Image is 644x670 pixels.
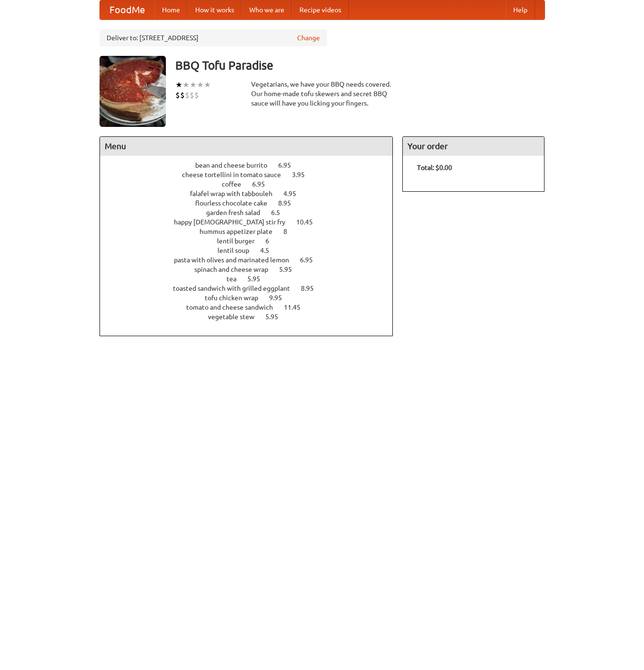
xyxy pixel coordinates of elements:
[190,80,197,90] li: ★
[217,237,264,245] span: lentil burger
[195,161,308,169] a: bean and cheese burrito 6.95
[271,209,290,216] span: 6.5
[195,199,308,207] a: flourless chocolate cake 8.95
[417,164,452,171] b: Total: $0.00
[174,218,295,226] span: happy [DEMOGRAPHIC_DATA] stir fry
[300,256,322,264] span: 6.95
[180,90,185,100] li: $
[292,171,314,179] span: 3.95
[403,137,544,156] h4: Your order
[200,228,282,235] span: hummus appetizer plate
[242,0,292,19] a: Who we are
[204,80,211,90] li: ★
[182,80,190,90] li: ★
[185,90,190,100] li: $
[506,0,535,19] a: Help
[217,237,287,245] a: lentil burger 6
[283,228,297,235] span: 8
[247,275,270,283] span: 5.95
[292,0,349,19] a: Recipe videos
[186,304,282,311] span: tomato and cheese sandwich
[252,180,274,188] span: 6.95
[265,313,288,321] span: 5.95
[194,266,278,273] span: spinach and cheese wrap
[278,161,300,169] span: 6.95
[188,0,242,19] a: How it works
[205,294,299,302] a: tofu chicken wrap 9.95
[100,56,166,127] img: angular.jpg
[297,33,320,43] a: Change
[260,247,279,254] span: 4.5
[206,209,298,216] a: garden fresh salad 6.5
[190,190,282,197] span: falafel wrap with tabbouleh
[173,285,331,292] a: toasted sandwich with grilled eggplant 8.95
[301,285,323,292] span: 8.95
[175,80,182,90] li: ★
[269,294,291,302] span: 9.95
[182,171,290,179] span: cheese tortellini in tomato sauce
[182,171,322,179] a: cheese tortellini in tomato sauce 3.95
[283,190,306,197] span: 4.95
[186,304,318,311] a: tomato and cheese sandwich 11.45
[200,228,305,235] a: hummus appetizer plate 8
[208,313,264,321] span: vegetable stew
[195,199,277,207] span: flourless chocolate cake
[222,180,282,188] a: coffee 6.95
[227,275,278,283] a: tea 5.95
[222,180,251,188] span: coffee
[227,275,246,283] span: tea
[265,237,279,245] span: 6
[174,218,330,226] a: happy [DEMOGRAPHIC_DATA] stir fry 10.45
[194,266,309,273] a: spinach and cheese wrap 5.95
[218,247,287,254] a: lentil soup 4.5
[100,29,327,46] div: Deliver to: [STREET_ADDRESS]
[278,199,300,207] span: 8.95
[194,90,199,100] li: $
[174,256,330,264] a: pasta with olives and marinated lemon 6.95
[190,90,194,100] li: $
[190,190,314,197] a: falafel wrap with tabbouleh 4.95
[251,80,393,108] div: Vegetarians, we have your BBQ needs covered. Our home-made tofu skewers and secret BBQ sauce will...
[175,90,180,100] li: $
[154,0,188,19] a: Home
[195,161,277,169] span: bean and cheese burrito
[100,137,393,156] h4: Menu
[174,256,299,264] span: pasta with olives and marinated lemon
[205,294,268,302] span: tofu chicken wrap
[208,313,296,321] a: vegetable stew 5.95
[206,209,270,216] span: garden fresh salad
[279,266,301,273] span: 5.95
[218,247,259,254] span: lentil soup
[296,218,322,226] span: 10.45
[100,0,154,19] a: FoodMe
[284,304,310,311] span: 11.45
[175,56,545,75] h3: BBQ Tofu Paradise
[173,285,299,292] span: toasted sandwich with grilled eggplant
[197,80,204,90] li: ★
